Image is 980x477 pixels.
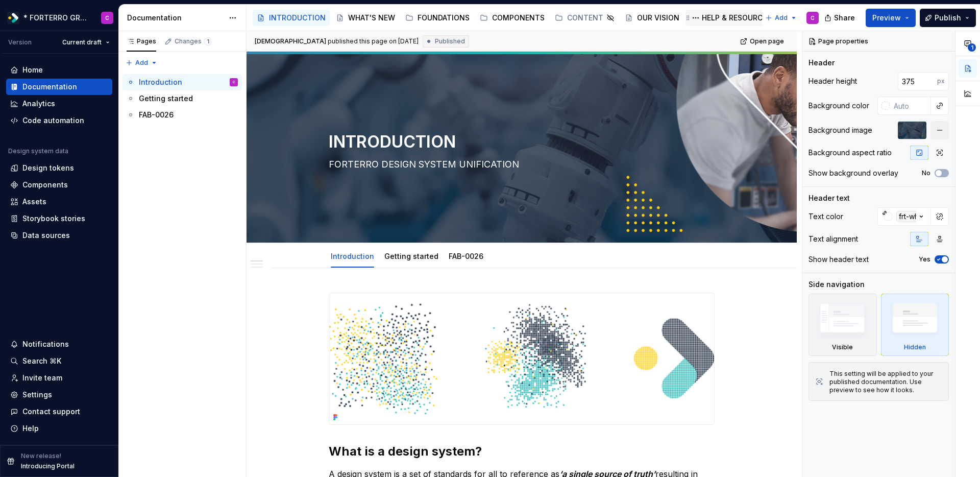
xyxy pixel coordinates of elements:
div: OUR VISION [637,13,679,23]
div: Page tree [122,74,242,123]
a: FAB-0026 [449,252,483,260]
button: Notifications [6,336,112,352]
button: Preview [866,9,916,27]
span: Publish [935,13,961,23]
div: published this page on [DATE] [328,37,419,45]
div: Changes [175,37,212,45]
span: Preview [872,13,901,23]
div: Home [22,65,43,75]
button: Contact support [6,403,112,420]
span: Current draft [62,38,102,46]
a: IntroductionC [122,74,242,90]
div: Design system data [8,147,68,155]
a: COMPONENTS [476,10,549,26]
div: Background color [808,101,869,111]
span: 1 [968,43,976,52]
a: Code automation [6,112,112,129]
div: Hidden [881,294,949,356]
img: 19b433f1-4eb9-4ddc-9788-ff6ca78edb97.png [7,12,19,24]
span: Add [135,59,148,67]
label: Yes [919,255,930,264]
div: FOUNDATIONS [418,13,470,23]
a: INTRODUCTION [253,10,330,26]
a: OUR VISION [621,10,683,26]
div: HELP & RESOURCES [702,13,771,23]
a: Data sources [6,227,112,244]
a: CONTENT [551,10,619,26]
div: INTRODUCTION [269,13,326,23]
div: Header text [808,193,850,203]
div: Notifications [22,339,69,349]
a: Home [6,62,112,78]
a: WHAT'S NEW [332,10,399,26]
div: COMPONENTS [492,13,545,23]
div: Contact support [22,407,80,417]
div: Getting started [380,245,443,267]
h2: What is a design system? [329,443,715,460]
a: Invite team [6,370,112,386]
button: Help [6,420,112,437]
div: Introduction [327,245,378,267]
textarea: INTRODUCTION [327,130,713,154]
div: Page tree [253,8,760,28]
span: [DEMOGRAPHIC_DATA] [255,37,326,45]
div: Analytics [22,99,55,109]
div: Settings [22,390,52,400]
button: Search ⌘K [6,353,112,369]
div: * FORTERRO GROUP * [23,13,89,23]
div: Text color [808,211,843,222]
div: Documentation [127,13,224,23]
div: FAB-0026 [139,110,174,120]
a: Analytics [6,96,112,112]
div: Version [8,38,32,46]
div: Invite team [22,373,62,383]
a: HELP & RESOURCES [685,10,775,26]
span: 1 [204,37,212,45]
span: Open page [750,37,784,45]
a: Open page [737,34,789,49]
a: Getting started [384,252,438,260]
div: Storybook stories [22,213,85,224]
span: Add [775,14,788,22]
div: Background image [808,125,872,135]
a: Design tokens [6,160,112,176]
input: Auto [890,97,931,115]
div: This setting will be applied to your published documentation. Use preview to see how it looks. [829,370,942,394]
p: New release! [21,452,61,460]
textarea: FORTERRO DESIGN SYSTEM UNIFICATION [327,156,713,173]
div: Header [808,58,835,68]
div: Visible [808,294,877,356]
div: FAB-0026 [445,245,487,267]
div: Assets [22,197,46,207]
div: Data sources [22,230,70,241]
a: Settings [6,387,112,403]
div: Design tokens [22,163,74,173]
p: Introducing Portal [21,462,75,470]
div: Show background overlay [808,168,898,178]
div: C [811,14,815,22]
div: Introduction [139,77,182,87]
a: Assets [6,194,112,210]
div: Header height [808,76,857,86]
div: Help [22,423,39,434]
button: * FORTERRO GROUP *C [2,7,116,29]
input: Auto [898,72,937,90]
div: Documentation [22,82,77,92]
a: Storybook stories [6,210,112,227]
div: frt-white-500 [896,211,946,222]
div: CONTENT [567,13,603,23]
a: Components [6,177,112,193]
span: Published [435,37,465,45]
div: Background aspect ratio [808,148,892,158]
div: Search ⌘K [22,356,61,366]
a: Introduction [331,252,374,260]
label: No [922,169,930,177]
button: Publish [920,9,976,27]
a: FAB-0026 [122,107,242,123]
div: Components [22,180,68,190]
button: Share [819,9,862,27]
div: Pages [127,37,156,45]
div: Hidden [904,343,926,351]
button: Add [122,56,161,70]
div: Text alignment [808,234,858,244]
